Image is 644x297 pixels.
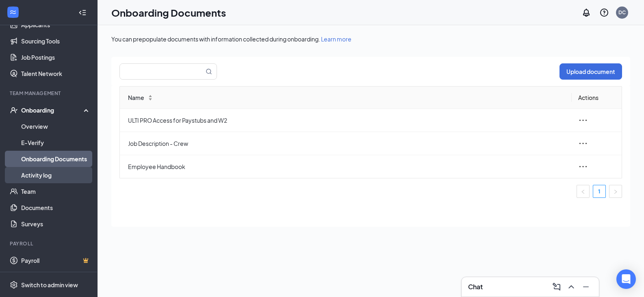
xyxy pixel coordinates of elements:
a: Overview [21,118,91,134]
svg: ChevronUp [566,282,576,292]
svg: QuestionInfo [599,8,609,17]
a: Surveys [21,216,91,232]
a: E-Verify [21,134,91,151]
svg: UserCheck [10,106,18,114]
a: PayrollCrown [21,252,91,269]
span: ellipsis [578,162,588,171]
li: 1 [593,185,606,198]
a: Learn more [321,35,351,43]
div: Open Intercom Messenger [616,269,636,289]
svg: Minimize [581,282,591,292]
li: Next Page [609,185,622,198]
a: Job Postings [21,49,91,65]
svg: WorkstreamLogo [9,8,17,16]
span: Employee Handbook [128,162,565,171]
button: right [609,185,622,198]
div: Team Management [10,90,89,97]
span: ellipsis [578,115,588,125]
span: ↑ [147,95,153,98]
a: Team [21,183,91,199]
span: right [613,189,618,194]
button: ChevronUp [565,280,578,293]
span: ellipsis [578,139,588,148]
svg: Collapse [78,9,87,17]
div: Onboarding [21,106,84,114]
span: ↓ [147,98,153,100]
a: Activity log [21,167,91,183]
div: Payroll [10,240,89,247]
span: Job Description - Crew [128,139,565,148]
svg: Settings [10,281,18,289]
svg: Notifications [581,8,591,17]
div: Switch to admin view [21,281,78,289]
button: Minimize [579,280,592,293]
h3: Chat [468,282,483,291]
button: Upload document [559,63,622,80]
button: ComposeMessage [550,280,563,293]
a: 1 [593,185,605,197]
button: left [577,185,590,198]
th: Actions [572,87,622,109]
svg: MagnifyingGlass [206,68,212,75]
h1: Onboarding Documents [111,6,226,20]
svg: ComposeMessage [552,282,562,292]
a: Sourcing Tools [21,33,91,49]
li: Previous Page [577,185,590,198]
span: Name [128,93,144,102]
span: ULTI PRO Access for Paystubs and W2 [128,116,565,125]
div: DC [618,9,626,16]
a: Onboarding Documents [21,151,91,167]
div: You can prepopulate documents with information collected during onboarding. [111,35,630,43]
a: Talent Network [21,65,91,82]
a: Documents [21,199,91,216]
span: left [581,189,585,194]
